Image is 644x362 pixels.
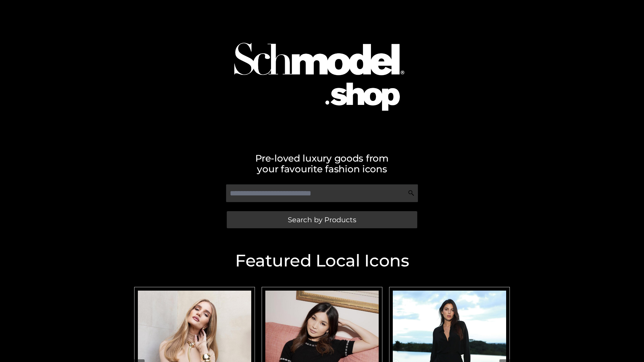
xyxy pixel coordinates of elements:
a: Search by Products [227,211,417,228]
img: Search Icon [408,190,415,196]
h2: Featured Local Icons​ [131,252,513,269]
span: Search by Products [288,216,356,223]
h2: Pre-loved luxury goods from your favourite fashion icons [131,153,513,174]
